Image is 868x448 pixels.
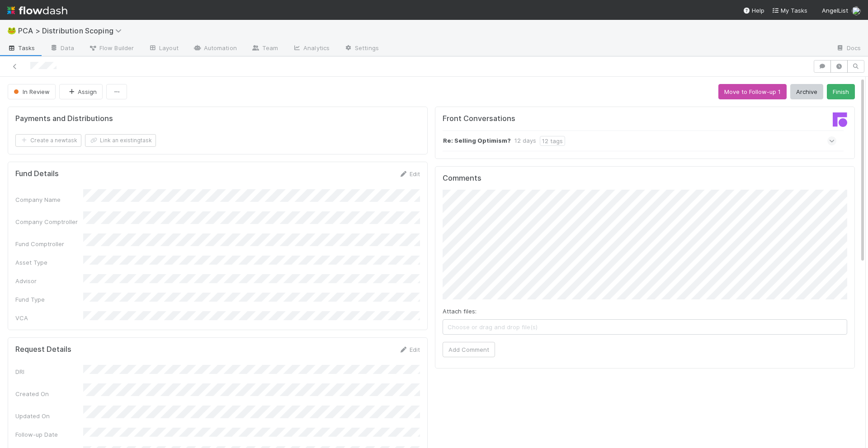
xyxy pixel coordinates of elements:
div: Advisor [15,276,83,285]
a: Analytics [285,42,337,56]
span: My Tasks [772,7,807,14]
span: AngelList [822,7,848,14]
a: My Tasks [772,6,807,15]
h5: Front Conversations [443,114,638,123]
div: Fund Type [15,295,83,304]
div: Follow-up Date [15,430,83,439]
h5: Fund Details [15,169,59,178]
a: Layout [141,42,186,56]
strong: Re: Selling Optimism? [443,136,511,146]
div: VCA [15,313,83,322]
button: Link an existingtask [85,134,156,147]
label: Attach files: [443,307,476,316]
div: Company Comptroller [15,217,83,226]
span: Choose or drag and drop file(s) [443,320,847,334]
button: Create a newtask [15,134,81,147]
div: Fund Comptroller [15,239,83,248]
a: Flow Builder [81,42,141,56]
button: Assign [59,84,103,99]
img: front-logo-b4b721b83371efbadf0a.svg [833,112,847,127]
span: PCA > Distribution Scoping [18,26,126,35]
span: Flow Builder [89,43,134,52]
div: 12 days [514,136,536,146]
button: Add Comment [443,342,495,357]
div: Company Name [15,195,83,204]
a: Edit [399,170,420,177]
div: DRI [15,367,83,376]
div: Updated On [15,411,83,420]
a: Automation [186,42,244,56]
h5: Payments and Distributions [15,114,113,123]
a: Data [42,42,81,56]
button: Archive [790,84,823,99]
h5: Request Details [15,345,71,354]
div: Created On [15,389,83,398]
a: Team [244,42,285,56]
span: In Review [12,88,50,95]
button: Move to Follow-up 1 [718,84,787,99]
span: 🐸 [7,27,16,34]
a: Edit [399,346,420,353]
div: 12 tags [540,136,565,146]
a: Docs [829,42,868,56]
button: Finish [827,84,855,99]
img: logo-inverted-e16ddd16eac7371096b0.svg [7,3,67,18]
button: In Review [8,84,56,99]
span: Tasks [7,43,35,52]
div: Help [743,6,764,15]
img: avatar_ad9da010-433a-4b4a-a484-836c288de5e1.png [852,6,861,15]
div: Asset Type [15,258,83,267]
h5: Comments [443,174,847,183]
a: Settings [337,42,386,56]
